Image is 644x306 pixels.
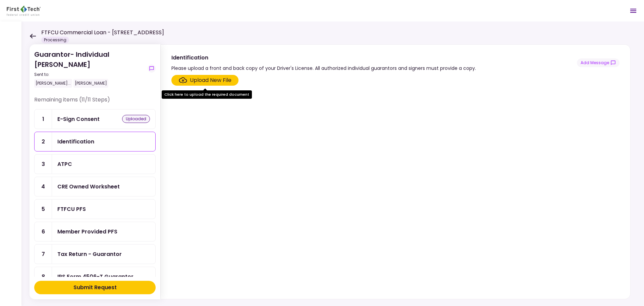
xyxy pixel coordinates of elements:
button: Open menu [625,3,641,19]
a: 4CRE Owned Worksheet [34,177,156,196]
div: Processing [41,37,69,43]
a: 1E-Sign Consentuploaded [34,109,156,129]
a: 8IRS Form 4506-T Guarantor [34,267,156,287]
button: show-messages [148,64,156,73]
div: 6 [35,222,52,241]
a: 7Tax Return - Guarantor [34,244,156,264]
div: Tax Return - Guarantor [57,250,122,258]
div: Sent to: [34,72,145,78]
a: 2Identification [34,132,156,151]
div: uploaded [122,115,150,123]
div: 1 [35,110,52,129]
div: 7 [35,245,52,264]
div: IdentificationPlease upload a front and back copy of your Driver's License. All authorized indivi... [160,44,631,299]
div: 8 [35,267,52,286]
div: Identification [171,53,476,62]
div: [PERSON_NAME]... [34,79,72,88]
div: Upload New File [190,76,231,84]
button: show-messages [577,58,620,67]
div: [PERSON_NAME] [73,79,108,88]
span: Click here to upload the required document [171,75,238,86]
h1: FTFCU Commercial Loan - [STREET_ADDRESS] [41,29,164,37]
button: Submit Request [34,281,156,294]
div: Submit Request [73,283,117,292]
div: Please upload a front and back copy of your Driver's License. All authorized individual guarantor... [171,64,476,72]
a: 3ATPC [34,154,156,174]
div: Identification [57,137,94,146]
div: Remaining items (11/11 Steps) [34,96,156,109]
div: IRS Form 4506-T Guarantor [57,272,133,281]
div: 5 [35,200,52,219]
div: 2 [35,132,52,151]
div: FTFCU PFS [57,205,86,213]
div: Click here to upload the required document [162,90,252,99]
img: Partner icon [7,6,41,16]
div: Member Provided PFS [57,227,117,236]
div: 4 [35,177,52,196]
div: E-Sign Consent [57,115,100,123]
a: 5FTFCU PFS [34,199,156,219]
div: CRE Owned Worksheet [57,182,120,191]
div: 3 [35,155,52,174]
div: Guarantor- Individual [PERSON_NAME] [34,49,145,88]
a: 6Member Provided PFS [34,222,156,242]
div: ATPC [57,160,72,168]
